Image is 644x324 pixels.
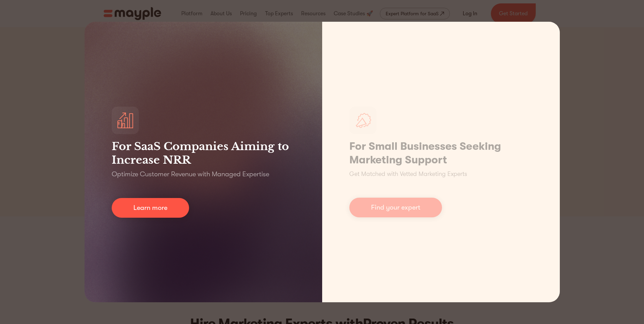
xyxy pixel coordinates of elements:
[349,169,467,179] p: Get Matched with Vetted Marketing Experts
[112,198,189,218] a: Learn more
[112,140,295,167] h3: For SaaS Companies Aiming to Increase NRR
[112,169,269,179] p: Optimize Customer Revenue with Managed Expertise
[349,140,533,167] h1: For Small Businesses Seeking Marketing Support
[349,198,442,217] a: Find your expert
